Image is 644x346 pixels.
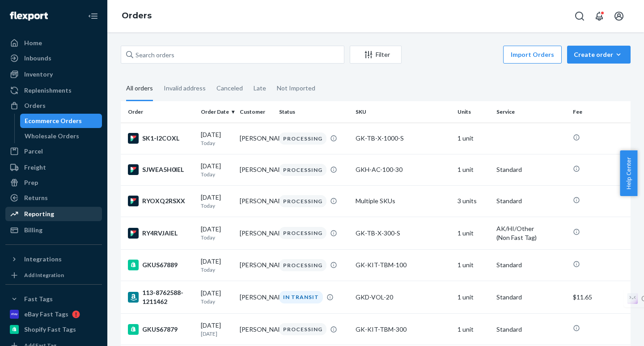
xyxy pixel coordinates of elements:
[454,123,493,154] td: 1 unit
[5,144,102,158] a: Parcel
[496,165,566,174] p: Standard
[454,249,493,281] td: 1 unit
[236,314,275,345] td: [PERSON_NAME]
[496,293,566,302] p: Standard
[25,116,82,125] div: Ecommerce Orders
[454,185,493,217] td: 3 units
[567,46,631,64] button: Create order
[201,202,233,209] p: Today
[5,322,102,337] a: Shopify Fast Tags
[128,228,194,239] div: RY4RVJAIEL
[114,3,159,29] ol: breadcrumbs
[236,154,275,185] td: [PERSON_NAME]
[5,207,102,221] a: Reporting
[356,325,450,334] div: GK-KIT-TBM-300
[201,234,233,241] p: Today
[201,289,233,305] div: [DATE]
[24,271,64,279] div: Add Integration
[5,160,102,175] a: Freight
[236,217,275,249] td: [PERSON_NAME]
[279,259,326,271] div: PROCESSING
[279,291,323,303] div: IN TRANSIT
[5,270,102,281] a: Add Integration
[240,108,271,115] div: Customer
[496,224,566,233] p: AK/HI/Other
[201,257,233,273] div: [DATE]
[201,298,233,305] p: Today
[201,266,233,273] p: Today
[356,134,450,143] div: GK-TB-X-1000-S
[24,255,62,264] div: Integrations
[24,209,54,218] div: Reporting
[503,46,562,64] button: Import Orders
[352,101,454,123] th: SKU
[279,227,326,239] div: PROCESSING
[5,175,102,190] a: Prep
[279,164,326,176] div: PROCESSING
[24,70,53,79] div: Inventory
[279,132,326,145] div: PROCESSING
[496,325,566,334] p: Standard
[164,77,206,100] div: Invalid address
[350,46,402,64] button: Filter
[254,77,266,100] div: Late
[356,165,450,174] div: GKH-AC-100-30
[201,193,233,209] div: [DATE]
[236,123,275,154] td: [PERSON_NAME]
[24,86,72,95] div: Replenishments
[201,225,233,241] div: [DATE]
[128,324,194,335] div: GKUS67879
[5,252,102,266] button: Integrations
[128,260,194,270] div: GKUS67889
[454,101,493,123] th: Units
[5,98,102,113] a: Orders
[24,325,76,334] div: Shopify Fast Tags
[216,77,243,100] div: Canceled
[24,178,38,187] div: Prep
[590,7,608,25] button: Open notifications
[10,12,48,21] img: Flexport logo
[620,150,637,196] button: Help Center
[454,281,493,314] td: 1 unit
[20,129,102,143] a: Wholesale Orders
[24,193,48,202] div: Returns
[454,154,493,185] td: 1 unit
[201,330,233,337] p: [DATE]
[201,162,233,178] div: [DATE]
[5,307,102,321] a: eBay Fast Tags
[5,51,102,65] a: Inbounds
[496,196,566,205] p: Standard
[352,185,454,217] td: Multiple SKUs
[197,101,236,123] th: Order Date
[493,101,569,123] th: Service
[24,310,68,319] div: eBay Fast Tags
[279,323,326,335] div: PROCESSING
[201,321,233,337] div: [DATE]
[356,293,450,302] div: GKD-VOL-20
[121,101,197,123] th: Order
[24,38,42,47] div: Home
[5,223,102,237] a: Billing
[350,50,401,59] div: Filter
[24,101,46,110] div: Orders
[569,101,631,123] th: Fee
[24,226,42,235] div: Billing
[356,261,450,269] div: GK-KIT-TBM-100
[121,46,344,64] input: Search orders
[201,139,233,147] p: Today
[574,50,624,59] div: Create order
[24,54,51,63] div: Inbounds
[24,295,53,303] div: Fast Tags
[496,233,566,242] div: (Non Fast Tag)
[236,281,275,314] td: [PERSON_NAME]
[5,83,102,98] a: Replenishments
[454,217,493,249] td: 1 unit
[496,261,566,269] p: Standard
[128,164,194,175] div: SJWEA5H0IEL
[610,7,628,25] button: Open account menu
[236,249,275,281] td: [PERSON_NAME]
[20,114,102,128] a: Ecommerce Orders
[24,163,46,172] div: Freight
[454,314,493,345] td: 1 unit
